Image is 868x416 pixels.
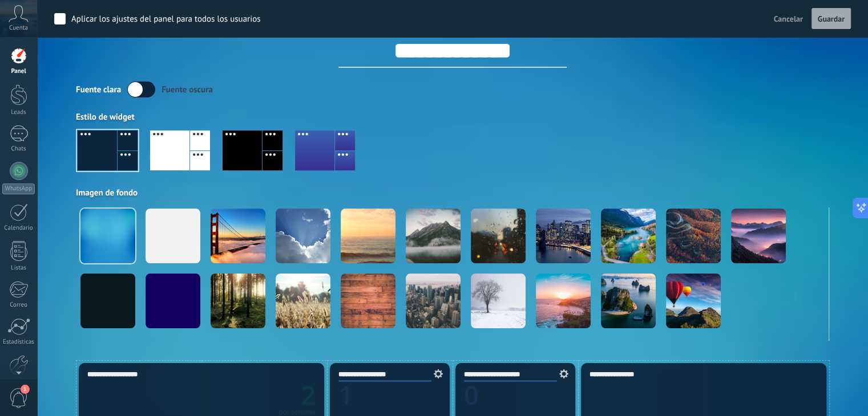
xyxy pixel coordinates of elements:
[774,14,803,24] span: Cancelar
[818,15,845,23] span: Guardar
[71,14,261,25] div: Aplicar los ajustes del panel para todos los usuarios
[162,84,213,95] div: Fuente oscura
[76,84,121,95] div: Fuente clara
[2,68,35,75] div: Panel
[2,338,35,346] div: Estadísticas
[21,385,30,394] span: 1
[2,301,35,309] div: Correo
[9,25,28,32] span: Cuenta
[2,183,35,194] div: WhatsApp
[812,8,851,30] button: Guardar
[769,10,808,27] button: Cancelar
[2,109,35,116] div: Leads
[76,187,829,198] div: Imagen de fondo
[2,145,35,153] div: Chats
[2,264,35,272] div: Listas
[76,112,829,123] div: Estilo de widget
[2,225,35,232] div: Calendario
